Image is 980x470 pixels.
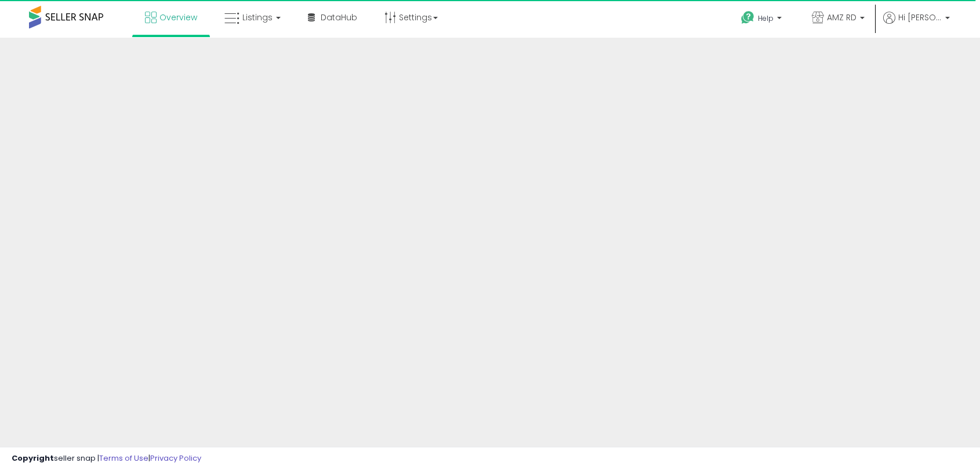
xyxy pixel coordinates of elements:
[827,12,856,23] span: AMZ RD
[150,453,201,464] a: Privacy Policy
[741,10,755,25] i: Get Help
[898,12,942,23] span: Hi [PERSON_NAME]
[242,12,273,23] span: Listings
[12,453,201,464] div: seller snap | |
[883,12,950,38] a: Hi [PERSON_NAME]
[732,2,793,38] a: Help
[758,13,774,23] span: Help
[159,12,197,23] span: Overview
[12,453,54,464] strong: Copyright
[321,12,357,23] span: DataHub
[99,453,148,464] a: Terms of Use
